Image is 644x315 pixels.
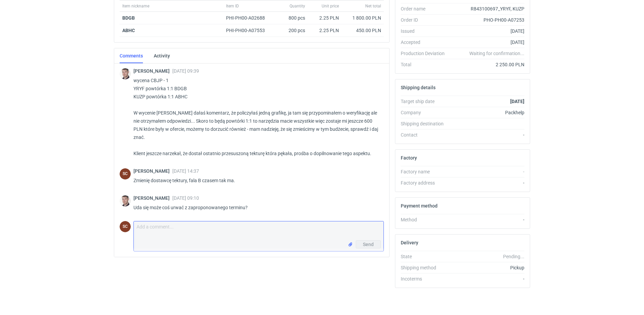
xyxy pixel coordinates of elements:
[401,179,450,186] div: Factory address
[311,27,339,34] div: 2.25 PLN
[401,216,450,223] div: Method
[401,61,450,68] div: Total
[226,15,271,21] div: PHI-PH00-A02688
[450,264,524,271] div: Pickup
[290,3,305,9] span: Quantity
[122,28,135,33] a: ABHC
[154,48,170,63] a: Activity
[450,168,524,175] div: -
[450,5,524,12] div: R843100697_YRYF, KUZP
[133,168,172,174] span: [PERSON_NAME]
[510,99,524,104] strong: [DATE]
[344,27,381,34] div: 450.00 PLN
[401,240,418,245] h2: Delivery
[172,168,199,174] span: [DATE] 14:37
[365,3,381,9] span: Net total
[450,131,524,138] div: -
[401,109,450,116] div: Company
[133,68,172,74] span: [PERSON_NAME]
[274,12,308,24] div: 800 pcs
[401,203,438,209] h2: Payment method
[133,176,378,185] p: Zmienię dostawcę tektury, fala B czasem tak ma.
[401,120,450,127] div: Shipping destination
[133,76,378,157] p: wycena CBJP - 1 YRYF powtórka 1:1 BDGB KUZP powtórka 1:1 ABHC W wycenie [PERSON_NAME] dałaś komen...
[226,3,239,9] span: Item ID
[401,253,450,260] div: State
[401,264,450,271] div: Shipping method
[401,131,450,138] div: Contact
[311,15,339,21] div: 2.25 PLN
[401,17,450,23] div: Order ID
[450,17,524,23] div: PHO-PH00-A07253
[503,254,524,259] em: Pending...
[401,275,450,282] div: Incoterms
[226,27,271,34] div: PHI-PH00-A07553
[322,3,339,9] span: Unit price
[120,168,131,179] div: Sylwia Cichórz
[133,203,378,212] p: Uda się może coś urwać z zaproponowanego terminu?
[274,24,308,37] div: 200 pcs
[401,85,436,90] h2: Shipping details
[344,15,381,21] div: 1 800.00 PLN
[450,179,524,186] div: -
[401,98,450,105] div: Target ship date
[450,39,524,46] div: [DATE]
[356,240,381,248] button: Send
[172,195,199,201] span: [DATE] 09:10
[450,216,524,223] div: -
[401,168,450,175] div: Factory name
[122,15,135,21] a: BDGB
[120,168,131,179] figcaption: SC
[401,50,450,57] div: Production Deviation
[450,28,524,34] div: [DATE]
[401,28,450,34] div: Issued
[122,3,149,9] span: Item nickname
[450,109,524,116] div: Packhelp
[401,39,450,46] div: Accepted
[401,155,417,161] h2: Factory
[133,195,172,201] span: [PERSON_NAME]
[401,5,450,12] div: Order name
[469,50,524,57] em: Waiting for confirmation...
[120,195,131,207] img: Maciej Sikora
[120,68,131,79] img: Maciej Sikora
[120,221,131,232] figcaption: SC
[450,61,524,68] div: 2 250.00 PLN
[450,275,524,282] div: -
[120,221,131,232] div: Sylwia Cichórz
[363,242,374,247] span: Send
[120,48,143,63] a: Comments
[172,68,199,74] span: [DATE] 09:39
